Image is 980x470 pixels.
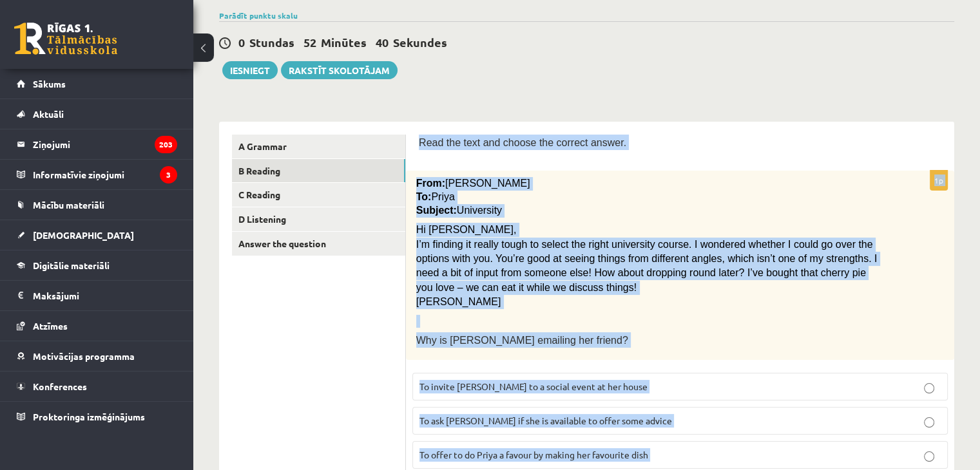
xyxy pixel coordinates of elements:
[416,239,878,293] span: I’m finding it really tough to select the right university course. I wondered whether I could go ...
[238,35,245,50] span: 0
[222,61,278,79] button: Iesniegt
[33,320,68,332] span: Atzīmes
[17,220,177,250] a: [DEMOGRAPHIC_DATA]
[393,35,447,50] span: Sekundes
[33,411,145,422] span: Proktoringa izmēģinājums
[924,451,934,462] input: To offer to do Priya a favour by making her favourite dish
[17,281,177,310] a: Maksājumi
[445,178,530,189] span: [PERSON_NAME]
[33,381,87,392] span: Konferences
[33,281,177,310] legend: Maksājumi
[249,35,294,50] span: Stundas
[457,205,502,216] span: University
[431,191,454,202] span: Priya
[33,199,104,211] span: Mācību materiāli
[17,341,177,371] a: Motivācijas programma
[17,371,177,401] a: Konferences
[33,160,177,189] legend: Informatīvie ziņojumi
[416,191,432,202] span: To:
[160,166,177,183] i: 3
[17,190,177,220] a: Mācību materiāli
[33,129,177,159] legend: Ziņojumi
[17,160,177,189] a: Informatīvie ziņojumi3
[14,23,117,55] a: Rīgas 1. Tālmācības vidusskola
[232,159,405,183] a: B Reading
[321,35,367,50] span: Minūtes
[17,250,177,280] a: Digitālie materiāli
[17,311,177,341] a: Atzīmes
[924,383,934,393] input: To invite [PERSON_NAME] to a social event at her house
[17,129,177,159] a: Ziņojumi203
[416,178,445,189] span: From:
[419,137,626,148] span: Read the text and choose the correct answer.
[232,135,405,158] a: A Grammar
[419,415,672,426] span: To ask [PERSON_NAME] if she is available to offer some advice
[33,78,66,89] span: Sākums
[232,207,405,231] a: D Listening
[33,259,110,271] span: Digitālie materiāli
[416,224,517,235] span: Hi [PERSON_NAME],
[416,205,457,216] span: Subject:
[17,99,177,129] a: Aktuāli
[416,335,628,346] span: Why is [PERSON_NAME] emailing her friend?
[416,296,501,307] span: [PERSON_NAME]
[419,449,648,460] span: To offer to do Priya a favour by making her favourite dish
[33,108,64,120] span: Aktuāli
[219,10,298,21] a: Parādīt punktu skalu
[419,381,648,392] span: To invite [PERSON_NAME] to a social event at her house
[232,183,405,207] a: C Reading
[376,35,389,50] span: 40
[924,417,934,428] input: To ask [PERSON_NAME] if she is available to offer some advice
[155,136,177,153] i: 203
[281,61,398,79] a: Rakstīt skolotājam
[303,35,316,50] span: 52
[17,69,177,99] a: Sākums
[930,170,948,191] p: 1p
[232,232,405,256] a: Answer the question
[17,402,177,431] a: Proktoringa izmēģinājums
[33,229,134,241] span: [DEMOGRAPHIC_DATA]
[33,350,135,362] span: Motivācijas programma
